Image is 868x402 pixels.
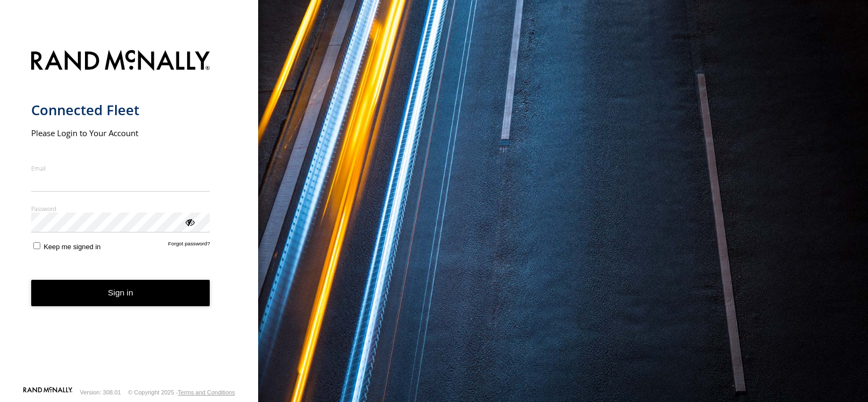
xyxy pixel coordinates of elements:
a: Forgot password? [168,241,210,251]
a: Visit our Website [23,387,73,398]
div: © Copyright 2025 - [128,389,235,396]
div: ViewPassword [184,216,195,227]
span: Keep me signed in [44,243,101,251]
h1: Connected Fleet [31,101,210,119]
a: Terms and Conditions [178,389,235,396]
button: Sign in [31,280,210,306]
h2: Please Login to Your Account [31,128,210,138]
form: main [31,44,227,386]
div: Version: 308.01 [80,389,121,396]
label: Password [31,204,210,213]
img: Rand McNally [31,48,210,75]
input: Keep me signed in [33,242,40,249]
label: Email [31,164,210,172]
